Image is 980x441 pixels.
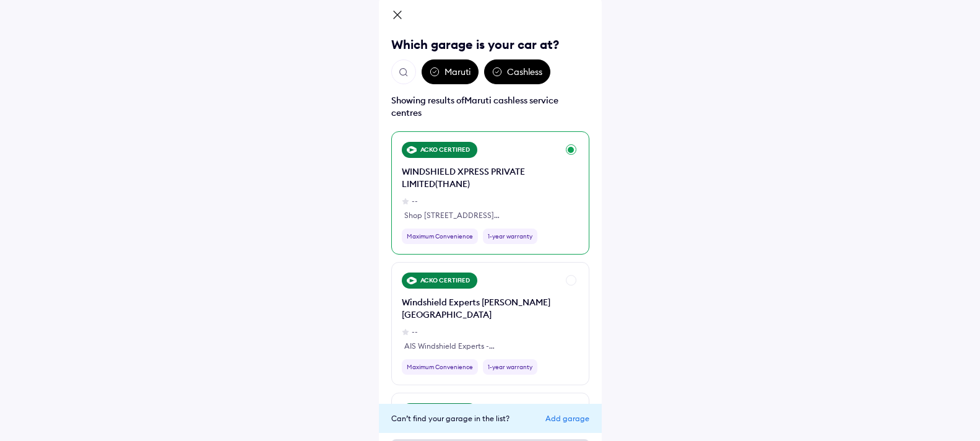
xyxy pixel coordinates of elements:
div: Add garage [545,414,589,423]
div: Maruti [422,59,479,84]
div: Shop [STREET_ADDRESS][PERSON_NAME][PERSON_NAME][PERSON_NAME] [404,210,555,221]
div: Which garage is your car at? [391,36,589,53]
button: Open search [391,59,416,84]
span: Can’t find your garage in the list? [391,414,510,423]
div: 1-year warranty [483,229,537,244]
div: -- [412,326,418,338]
div: Cashless [484,59,550,84]
div: AIS Windshield Experts - [GEOGRAPHIC_DATA], [PERSON_NAME], [GEOGRAPHIC_DATA], [GEOGRAPHIC_DATA] [... [404,341,555,352]
div: Maximum Convenience [402,229,478,244]
div: WINDSHIELD XPRESS PRIVATE LIMITED(THANE) [402,165,558,190]
img: acko [407,145,417,155]
div: Windshield Experts [PERSON_NAME][GEOGRAPHIC_DATA] [402,296,558,321]
img: star-grey.svg [402,198,409,205]
div: -- [412,196,418,207]
div: ACKO CERTIFIED [402,403,478,419]
div: ACKO CERTIFIED [402,273,478,289]
img: star-grey.svg [402,328,409,336]
img: search.svg [398,67,409,78]
div: Maximum Convenience [402,359,478,375]
div: ACKO CERTIFIED [402,142,478,158]
img: acko [407,276,417,286]
div: 1-year warranty [483,359,537,375]
div: Showing results of Maruti cashless service centres [391,94,589,119]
